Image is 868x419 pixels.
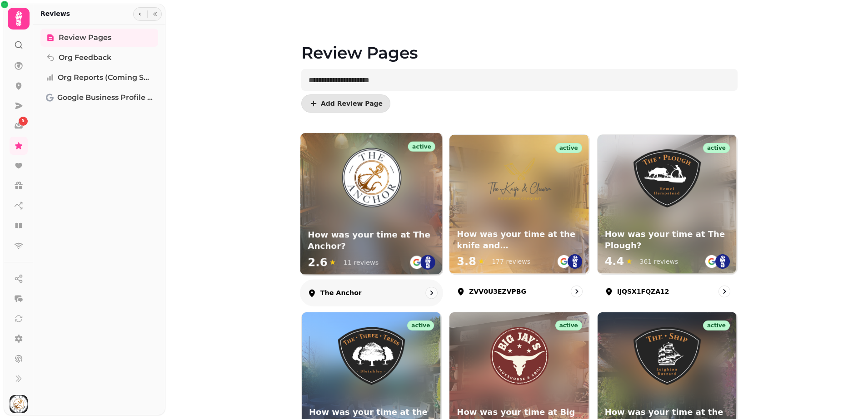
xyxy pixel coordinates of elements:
img: How was your time at the knife and cleaver? [486,149,552,207]
div: active [703,320,730,330]
span: Add Review Page [321,100,383,107]
svg: go to [427,288,436,297]
img: How was your time at The Anchor? [342,148,401,207]
img: st.png [715,254,730,269]
div: 361 reviews [640,257,678,266]
div: active [555,143,582,153]
h1: Review Pages [301,22,738,62]
h3: How was your time at the knife and [PERSON_NAME]? [457,229,582,251]
button: User avatar [8,395,30,413]
img: st.png [568,254,582,269]
h3: How was your time at The Plough? [605,229,730,251]
h3: How was your time at The Anchor? [308,229,435,252]
span: Org Feedback [59,52,111,63]
a: Google Business Profile (Beta) [40,89,158,107]
a: 5 [10,117,28,135]
svg: go to [572,287,581,296]
p: ZVV0U3EZVPBG [469,287,526,296]
span: Google Business Profile (Beta) [57,92,153,103]
img: How was your time at the Ship Inn? [634,327,701,385]
span: 3.8 [457,254,476,269]
svg: go to [720,287,729,296]
span: 5 [22,118,25,124]
img: go-emblem@2x.png [557,254,571,269]
div: active [703,143,730,153]
p: The Anchor [320,288,362,297]
img: st.png [420,255,435,270]
a: Org Reports (coming soon) [40,69,158,87]
span: Org Reports (coming soon) [58,72,153,83]
a: The AnchoractiveHow was your time at The Anchor?How was your time at The Anchor?2.6★11 reviewsThe... [300,133,444,306]
a: Review Pages [40,29,158,47]
span: 4.4 [605,254,624,269]
span: ★ [626,256,632,267]
span: Review Pages [59,32,111,43]
img: How was your time at Big Jay's Smokehouse? [490,327,549,385]
h2: Reviews [40,9,70,18]
a: ZVV0U3EZVPBGactiveHow was your time at the knife and cleaver?How was your time at the knife and [... [449,134,589,305]
a: Org Feedback [40,49,158,67]
div: 177 reviews [492,257,530,266]
img: User avatar [10,395,28,413]
span: ★ [329,257,336,268]
p: IJQSX1FQZA12 [617,287,669,296]
div: 11 reviews [344,258,379,267]
button: Add Review Page [301,94,390,113]
img: go-emblem@2x.png [704,254,719,269]
img: How was your time at the three trees? [338,327,405,385]
div: active [408,142,435,152]
a: IJQSX1FQZA12activeHow was your time at The Plough?How was your time at The Plough?4.4★361 reviews... [597,134,738,305]
span: 2.6 [308,255,327,270]
div: active [555,320,582,330]
img: How was your time at The Plough? [634,149,701,207]
nav: Tabs [33,25,165,415]
span: ★ [478,256,484,267]
div: active [407,320,434,330]
img: go-emblem@2x.png [409,255,424,270]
